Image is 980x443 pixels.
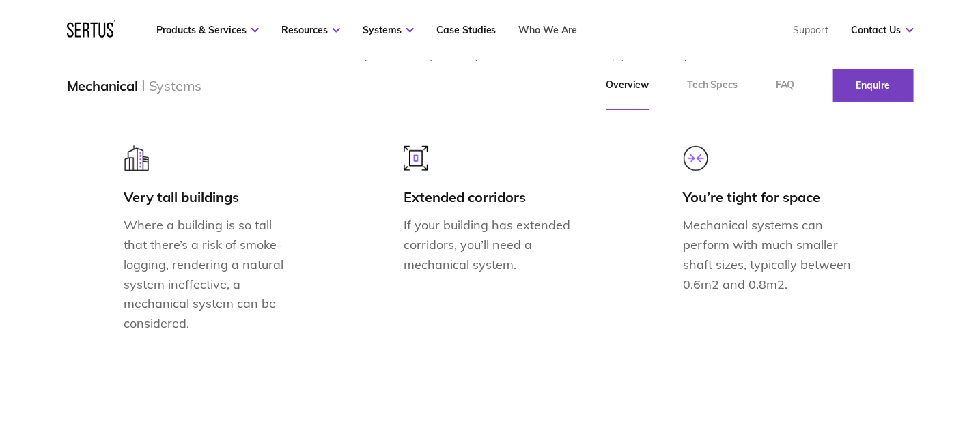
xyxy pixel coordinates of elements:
a: Enquire [833,69,914,102]
a: Who We Are [519,24,578,36]
iframe: Chat Widget [735,285,980,443]
a: FAQ [757,61,814,110]
p: Where a building is so tall that there’s a risk of smoke-logging, rendering a natural system inef... [124,216,297,334]
a: Support [794,24,829,36]
div: Extended corridors [404,188,576,205]
div: Very tall buildings [124,188,297,205]
a: Resources [281,24,340,36]
div: Systems [149,77,202,94]
a: Tech Specs [669,61,757,110]
p: Mechanical systems can perform with much smaller shaft sizes, typically between 0.6m2 and 0.8m2. [684,216,856,294]
p: If your building has extended corridors, you’ll need a mechanical system. [404,216,576,274]
div: Mechanical [67,77,138,94]
div: You’re tight for space [684,188,856,205]
a: Systems [363,24,414,36]
a: Case Studies [436,24,496,36]
a: Products & Services [156,24,259,36]
a: Contact Us [852,24,914,36]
